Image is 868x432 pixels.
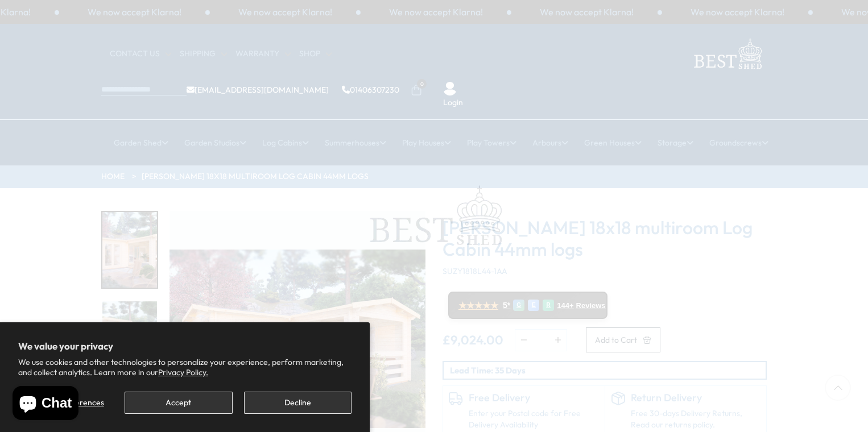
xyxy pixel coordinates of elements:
[18,357,352,377] p: We use cookies and other technologies to personalize your experience, perform marketing, and coll...
[125,392,232,414] button: Accept
[158,367,208,377] a: Privacy Policy.
[18,340,352,352] h2: We value your privacy
[9,386,82,423] inbox-online-store-chat: Shopify online store chat
[244,392,352,414] button: Decline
